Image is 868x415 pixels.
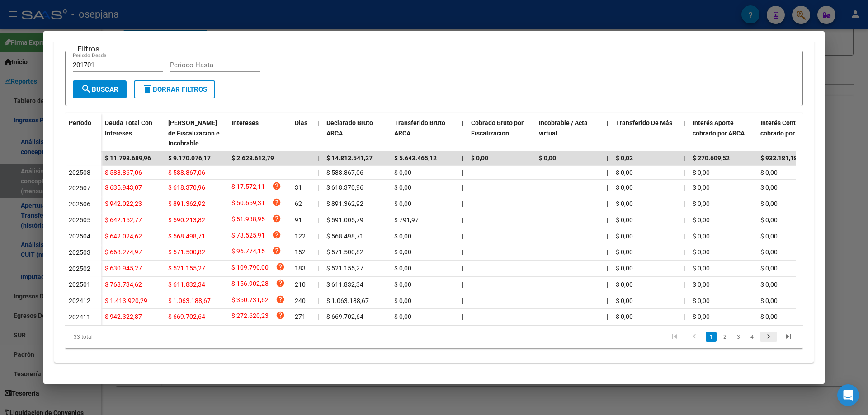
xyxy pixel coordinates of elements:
i: help [276,279,285,288]
span: $ 668.274,97 [105,248,142,256]
span: $ 9.170.076,17 [168,154,211,162]
datatable-header-cell: Cobrado Bruto por Fiscalización [467,113,535,153]
span: 122 [295,233,306,240]
span: $ 0,00 [394,233,411,240]
li: page 1 [704,329,718,345]
span: $ 0,00 [693,248,710,256]
span: $ 933.181,18 [760,154,797,162]
span: | [317,297,319,304]
span: 202504 [69,233,90,240]
span: | [462,297,463,304]
span: $ 0,00 [760,233,778,240]
span: $ 14.813.541,27 [326,154,373,162]
span: 62 [295,200,302,207]
span: $ 272.620,23 [231,311,269,323]
span: $ 0,00 [693,281,710,288]
span: | [462,154,464,162]
span: | [317,281,319,288]
span: | [684,313,685,320]
datatable-header-cell: | [314,113,323,153]
span: $ 791,97 [394,216,419,224]
span: | [317,154,319,162]
li: page 2 [718,329,731,345]
span: $ 891.362,92 [326,200,363,207]
span: $ 0,00 [394,297,411,304]
span: 31 [295,184,302,191]
span: $ 571.500,82 [326,248,363,256]
span: 152 [295,248,306,256]
span: Cobrado Bruto por Fiscalización [471,119,524,137]
span: $ 942.322,87 [105,313,142,320]
datatable-header-cell: | [458,113,467,153]
span: $ 1.413.920,29 [105,297,147,304]
span: Deuda Total Con Intereses [105,119,152,137]
span: Incobrable / Acta virtual [539,119,588,137]
span: | [607,265,608,272]
span: | [684,233,685,240]
span: | [462,233,463,240]
span: $ 0,00 [616,184,633,191]
span: $ 0,00 [693,200,710,207]
span: $ 2.628.613,79 [231,154,274,162]
span: $ 669.702,64 [326,313,363,320]
span: $ 73.525,91 [231,230,265,242]
span: | [317,216,319,224]
span: $ 0,00 [760,248,778,256]
button: Borrar Filtros [134,80,215,98]
span: Transferido De Más [616,119,672,126]
span: | [684,297,685,304]
span: Borrar Filtros [142,85,207,93]
span: $ 611.832,34 [326,281,363,288]
span: | [607,200,608,207]
span: | [684,154,685,162]
span: $ 635.943,07 [105,184,142,191]
span: | [462,313,463,320]
span: $ 0,00 [693,216,710,224]
span: $ 568.498,71 [168,233,205,240]
span: Buscar [81,85,118,93]
span: $ 0,00 [616,248,633,256]
datatable-header-cell: Período [65,113,101,151]
span: $ 270.609,52 [693,154,730,162]
span: Intereses [231,119,259,126]
span: $ 942.022,23 [105,200,142,207]
span: $ 0,00 [616,313,633,320]
span: Declarado Bruto ARCA [326,119,373,137]
span: $ 571.500,82 [168,248,205,256]
span: $ 0,00 [471,154,488,162]
span: | [462,216,463,224]
span: [PERSON_NAME] de Fiscalización e Incobrable [168,119,220,147]
span: $ 0,00 [693,184,710,191]
span: $ 0,00 [539,154,556,162]
span: $ 0,00 [693,297,710,304]
i: help [276,262,285,271]
span: $ 0,00 [693,313,710,320]
span: $ 0,00 [394,313,411,320]
datatable-header-cell: Incobrable / Acta virtual [535,113,603,153]
span: $ 588.867,06 [168,169,205,176]
span: $ 618.370,96 [168,184,205,191]
span: | [462,169,463,176]
li: page 3 [731,329,745,345]
span: $ 0,00 [616,265,633,272]
a: 2 [719,332,730,342]
span: | [684,184,685,191]
a: go to next page [760,332,777,342]
span: | [684,119,685,126]
i: help [276,295,285,304]
span: $ 591.005,79 [326,216,363,224]
span: | [607,281,608,288]
span: $ 17.572,11 [231,182,265,194]
button: Buscar [73,80,127,98]
span: $ 0,00 [394,184,411,191]
span: $ 0,00 [693,169,710,176]
span: $ 0,00 [616,297,633,304]
datatable-header-cell: Interés Contribución cobrado por ARCA [757,113,825,153]
span: | [607,233,608,240]
span: $ 156.902,28 [231,279,269,291]
span: | [607,154,609,162]
span: | [317,265,319,272]
span: | [607,297,608,304]
span: | [462,184,463,191]
span: | [462,200,463,207]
